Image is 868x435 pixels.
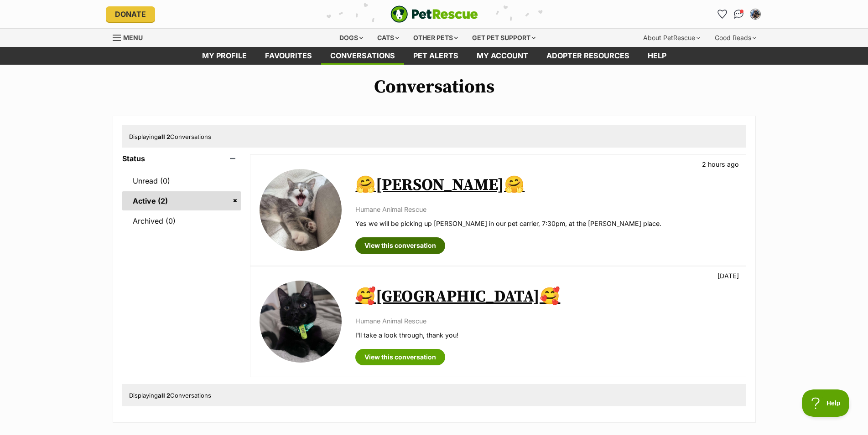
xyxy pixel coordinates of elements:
a: View this conversation [355,349,445,365]
a: Adopter resources [537,47,639,65]
div: Cats [371,29,405,47]
p: Yes we will be picking up [PERSON_NAME] in our pet carrier, 7:30pm, at the [PERSON_NAME] place. [355,219,736,228]
p: I'll take a look through, thank you! [355,330,736,340]
img: 🤗Sylvester🤗 [260,169,342,251]
div: Good Reads [708,29,763,47]
p: 2 hours ago [702,159,739,169]
a: My profile [193,47,256,65]
p: Humane Animal Rescue [355,205,736,214]
span: Menu [123,34,143,41]
img: chat-41dd97257d64d25036548639549fe6c8038ab92f7586957e7f3b1b290dea8141.svg [734,10,743,19]
a: My account [468,47,537,65]
a: Conversations [732,7,746,21]
img: logo-e224e6f780fb5917bec1dbf3a21bbac754714ae5b6737aabdf751b685950b380.svg [390,5,478,23]
a: PetRescue [390,5,478,23]
div: About PetRescue [637,29,707,47]
header: Status [122,154,241,163]
p: [DATE] [717,271,739,281]
a: Pet alerts [404,47,468,65]
a: Unread (0) [122,171,241,190]
strong: all 2 [158,133,170,140]
a: Archived (0) [122,211,241,230]
a: Favourites [715,7,730,21]
button: My account [748,7,763,21]
ul: Account quick links [715,7,763,21]
div: Get pet support [466,29,542,47]
a: Donate [106,6,155,22]
a: Help [639,47,676,65]
img: Jennifer Truong profile pic [751,10,760,19]
span: Displaying Conversations [129,133,211,140]
a: Active (2) [122,191,241,210]
div: Dogs [333,29,369,47]
a: 🥰[GEOGRAPHIC_DATA]🥰 [355,287,560,307]
a: Menu [113,29,149,45]
p: Humane Animal Rescue [355,316,736,326]
a: View this conversation [355,237,445,254]
iframe: Help Scout Beacon - Open [802,389,850,417]
span: Displaying Conversations [129,392,211,399]
a: Favourites [256,47,321,65]
a: conversations [321,47,404,65]
img: 🥰Salem🥰 [260,281,342,363]
strong: all 2 [158,392,170,399]
div: Other pets [407,29,464,47]
a: 🤗[PERSON_NAME]🤗 [355,175,525,195]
